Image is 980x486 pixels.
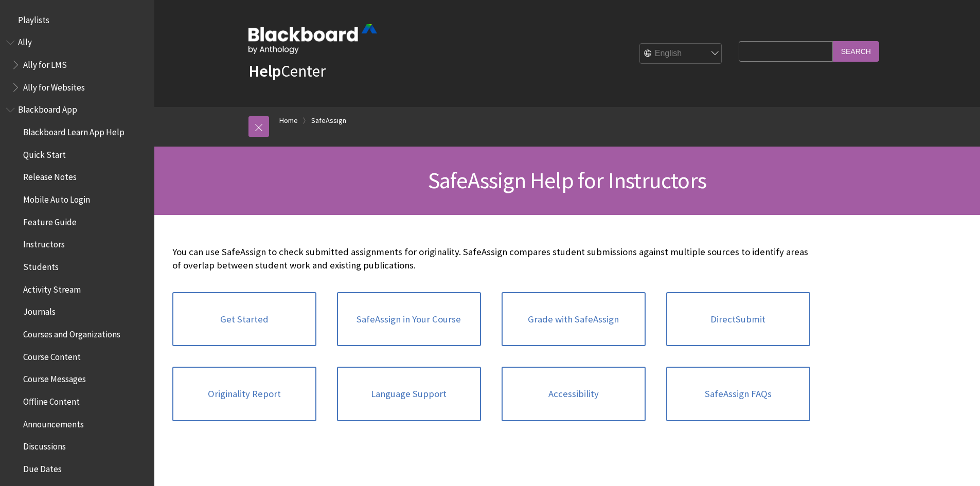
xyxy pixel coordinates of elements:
span: Course Content [23,348,81,362]
a: HelpCenter [248,61,326,81]
span: Ally [18,34,32,48]
span: Instructors [23,236,65,250]
span: Blackboard Learn App Help [23,123,124,137]
span: Courses and Organizations [23,326,120,339]
nav: Book outline for Anthology Ally Help [6,34,148,96]
a: Home [279,114,298,127]
span: Due Dates [23,460,62,474]
span: Journals [23,303,56,317]
span: SafeAssign Help for Instructors [428,166,706,194]
a: Grade with SafeAssign [502,292,646,347]
span: Activity Stream [23,281,81,295]
span: Students [23,258,59,272]
nav: Book outline for Playlists [6,11,148,29]
span: Course Messages [23,371,86,385]
span: Ally for Websites [23,79,85,93]
span: Blackboard App [18,101,77,115]
a: SafeAssign in Your Course [337,292,481,347]
strong: Help [248,61,281,81]
p: You can use SafeAssign to check submitted assignments for originality. SafeAssign compares studen... [172,245,810,272]
span: Announcements [23,416,84,429]
a: SafeAssign FAQs [666,367,810,421]
span: Ally for LMS [23,56,67,70]
a: DirectSubmit [666,292,810,347]
input: Search [833,41,879,61]
span: Playlists [18,11,49,25]
span: Release Notes [23,169,77,183]
span: Discussions [23,438,66,452]
a: Language Support [337,367,481,421]
a: Accessibility [502,367,646,421]
span: Offline Content [23,393,80,407]
select: Site Language Selector [640,44,722,64]
a: SafeAssign [311,114,346,127]
a: Get Started [172,292,316,347]
span: Feature Guide [23,213,77,227]
span: Mobile Auto Login [23,191,90,205]
img: Blackboard by Anthology [248,24,377,54]
a: Originality Report [172,367,316,421]
span: Quick Start [23,146,66,160]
